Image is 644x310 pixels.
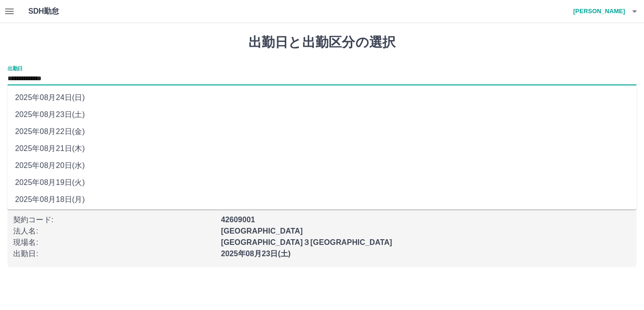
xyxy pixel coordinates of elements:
[221,238,392,246] b: [GEOGRAPHIC_DATA]３[GEOGRAPHIC_DATA]
[8,106,636,123] li: 2025年08月23日(土)
[8,174,636,191] li: 2025年08月19日(火)
[8,89,636,106] li: 2025年08月24日(日)
[221,250,291,258] b: 2025年08月23日(土)
[8,157,636,174] li: 2025年08月20日(水)
[8,140,636,157] li: 2025年08月21日(木)
[221,227,303,235] b: [GEOGRAPHIC_DATA]
[8,123,636,140] li: 2025年08月22日(金)
[8,208,636,225] li: 2025年08月17日(日)
[8,191,636,208] li: 2025年08月18日(月)
[13,214,215,226] p: 契約コード :
[13,226,215,237] p: 法人名 :
[13,248,215,260] p: 出勤日 :
[8,65,23,72] label: 出勤日
[221,216,255,224] b: 42609001
[13,237,215,248] p: 現場名 :
[8,34,636,50] h1: 出勤日と出勤区分の選択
